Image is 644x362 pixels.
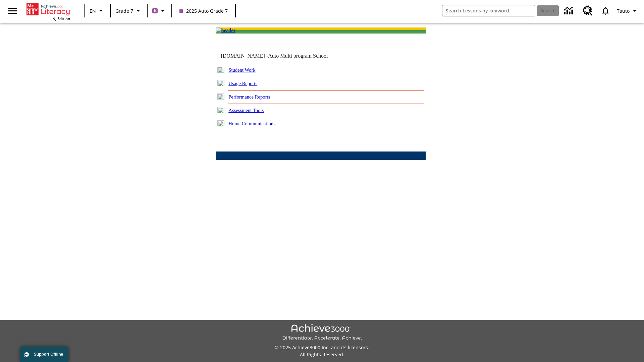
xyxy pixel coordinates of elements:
a: Resource Center, Will open in new tab [579,2,597,20]
span: Support Offline [34,352,63,357]
button: Open side menu [3,1,22,21]
span: Grade 7 [115,7,133,14]
span: EN [90,7,96,14]
img: header [216,27,235,34]
span: Tauto [617,7,630,14]
span: NJ Edition [52,16,70,21]
a: Student Work [228,67,255,73]
a: Usage Reports [228,81,257,86]
img: Achieve3000 Differentiate Accelerate Achieve [282,324,362,341]
a: Performance Reports [228,94,270,100]
button: Language: EN, Select a language [87,5,108,17]
td: [DOMAIN_NAME] - [221,53,344,59]
button: Grade: Grade 7, Select a grade [113,5,145,17]
button: Support Offline [20,347,68,362]
a: Home Communications [228,121,275,126]
img: plus.gif [217,80,224,86]
span: B [154,6,157,15]
img: plus.gif [217,120,224,126]
img: plus.gif [217,67,224,73]
img: plus.gif [217,107,224,113]
a: Assessment Tools [228,108,264,113]
span: 2025 Auto Grade 7 [179,7,228,14]
a: Data Center [560,2,579,20]
img: plus.gif [217,94,224,100]
button: Boost Class color is purple. Change class color [150,5,169,17]
input: search field [442,5,535,16]
a: Notifications [597,2,614,19]
button: Profile/Settings [614,5,641,17]
div: Home [26,2,70,21]
nobr: Auto Multi program School [268,53,328,59]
